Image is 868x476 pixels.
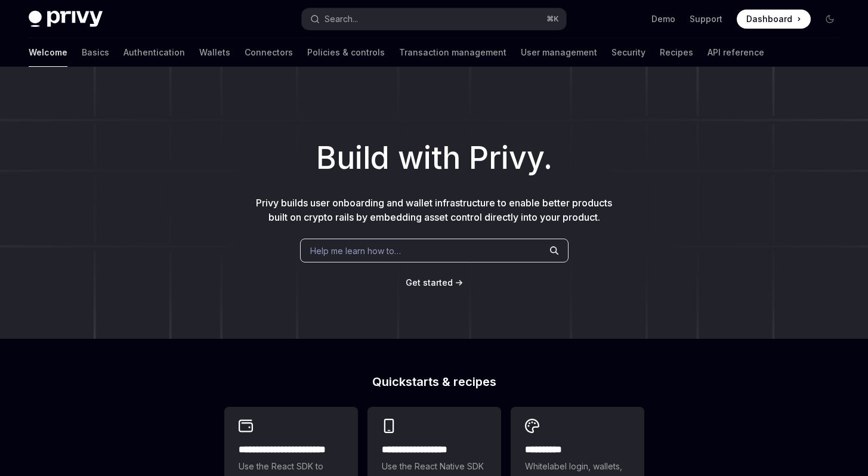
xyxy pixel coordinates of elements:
span: Help me learn how to… [310,245,401,257]
button: Search...⌘K [302,8,566,30]
a: Policies & controls [307,38,385,67]
a: Demo [651,13,675,25]
a: Dashboard [737,10,811,29]
a: Get started [406,277,453,289]
a: Security [611,38,645,67]
span: ⌘ K [546,14,559,24]
a: Basics [82,38,109,67]
a: Connectors [245,38,293,67]
h2: Quickstarts & recipes [224,376,644,388]
a: Welcome [29,38,67,67]
span: Get started [406,277,453,288]
button: Toggle dark mode [820,10,839,29]
div: Search... [325,12,358,26]
h1: Build with Privy. [19,135,849,181]
a: Recipes [660,38,693,67]
a: Support [690,13,722,25]
span: Privy builds user onboarding and wallet infrastructure to enable better products built on crypto ... [256,197,612,223]
a: Wallets [199,38,230,67]
a: Transaction management [399,38,506,67]
a: Authentication [123,38,185,67]
span: Dashboard [746,13,792,25]
a: API reference [708,38,764,67]
img: dark logo [29,11,103,27]
a: User management [521,38,597,67]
